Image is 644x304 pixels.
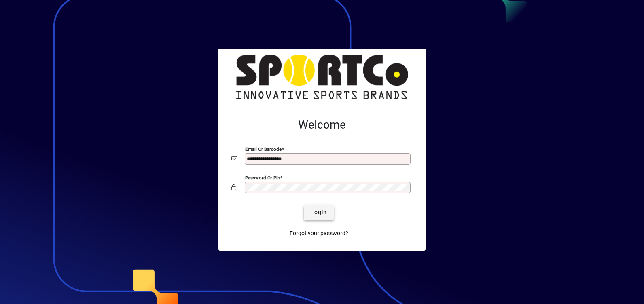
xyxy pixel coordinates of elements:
[231,118,413,132] h2: Welcome
[286,226,352,241] a: Forgot your password?
[290,229,348,238] span: Forgot your password?
[245,175,280,180] mat-label: Password or Pin
[304,205,333,220] button: Login
[310,208,327,217] span: Login
[245,146,282,152] mat-label: Email or Barcode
